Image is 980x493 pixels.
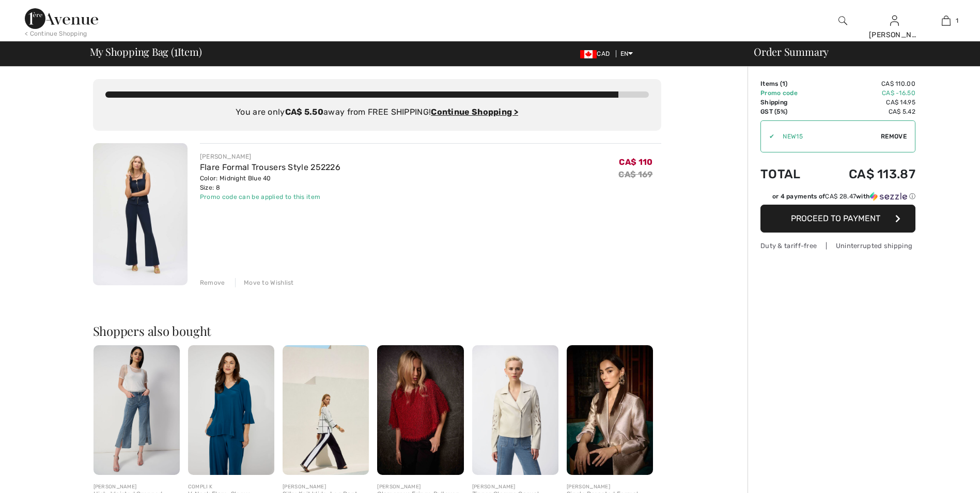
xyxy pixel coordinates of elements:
[890,16,899,25] a: Sign In
[819,79,915,88] td: CA$ 110.00
[431,107,518,117] a: Continue Shopping >
[761,132,774,141] div: ✔
[782,80,785,87] span: 1
[760,157,819,192] td: Total
[580,50,597,58] img: Canadian Dollar
[200,162,340,172] a: Flare Formal Trousers Style 252226
[25,8,98,29] img: 1ère Avenue
[567,345,653,475] img: Single Breasted Formal Jacket Style 244943
[619,157,652,167] span: CA$ 110
[94,345,180,475] img: High-Waisted Cropped Trousers Style 241903
[760,107,819,116] td: GST (5%)
[580,50,614,57] span: CAD
[819,88,915,98] td: CA$ -16.50
[90,47,202,57] span: My Shopping Bag ( Item)
[956,16,958,25] span: 1
[93,325,661,337] h2: Shoppers also bought
[870,192,907,201] img: Sezzle
[869,29,920,40] div: [PERSON_NAME]
[188,483,274,491] div: COMPLI K
[819,107,915,116] td: CA$ 5.42
[942,14,951,27] img: My Bag
[283,483,369,491] div: [PERSON_NAME]
[760,205,915,233] button: Proceed to Payment
[774,121,881,152] input: Promo code
[174,44,178,57] span: 1
[760,98,819,107] td: Shipping
[890,14,899,27] img: My Info
[283,345,369,475] img: Silky Knit Wide-Leg Pant Style 251059
[567,483,653,491] div: [PERSON_NAME]
[472,345,558,475] img: Zipper Closure Casual Jacket Style 251936
[760,241,915,251] div: Duty & tariff-free | Uninterrupted shipping
[200,174,340,192] div: Color: Midnight Blue 40 Size: 8
[825,193,856,200] span: CA$ 28.47
[235,278,294,287] div: Move to Wishlist
[838,14,847,27] img: search the website
[377,483,463,491] div: [PERSON_NAME]
[741,47,974,57] div: Order Summary
[377,345,463,475] img: Glamorous Fringe Pullover Style 254105
[94,483,180,491] div: [PERSON_NAME]
[819,98,915,107] td: CA$ 14.95
[200,152,340,161] div: [PERSON_NAME]
[881,132,907,141] span: Remove
[620,50,633,57] span: EN
[93,143,188,285] img: Flare Formal Trousers Style 252226
[791,213,880,223] span: Proceed to Payment
[25,29,87,38] div: < Continue Shopping
[760,79,819,88] td: Items ( )
[921,14,971,27] a: 1
[285,107,323,117] strong: CA$ 5.50
[760,192,915,205] div: or 4 payments ofCA$ 28.47withSezzle Click to learn more about Sezzle
[772,192,915,201] div: or 4 payments of with
[105,106,649,118] div: You are only away from FREE SHIPPING!
[760,88,819,98] td: Promo code
[188,345,274,475] img: V-Neck Flare-Sleeve Pullover Style 33778
[819,157,915,192] td: CA$ 113.87
[200,192,340,202] div: Promo code can be applied to this item
[472,483,558,491] div: [PERSON_NAME]
[200,278,225,287] div: Remove
[618,170,652,179] s: CA$ 169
